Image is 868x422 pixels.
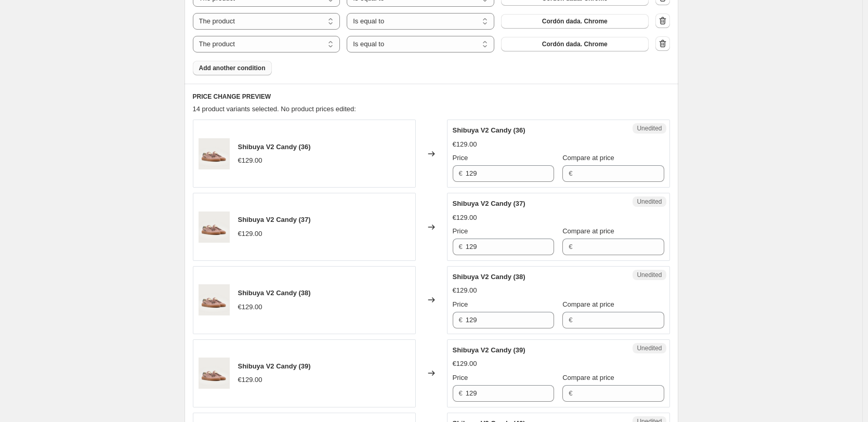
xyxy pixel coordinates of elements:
h6: PRICE CHANGE PREVIEW [193,93,670,101]
img: DADA_CANDY_WEB_2_ce596220-8568-48ed-af64-7f577e4cc831_80x.png [199,212,230,243]
span: Compare at price [562,227,614,235]
span: Shibuya V2 Candy (39) [453,346,525,354]
span: Price [453,227,468,235]
img: DADA_CANDY_WEB_2_ce596220-8568-48ed-af64-7f577e4cc831_80x.png [199,138,230,169]
span: Unedited [637,271,662,279]
span: Add another condition [199,64,266,72]
div: €129.00 [238,302,262,312]
img: DADA_CANDY_WEB_2_ce596220-8568-48ed-af64-7f577e4cc831_80x.png [199,358,230,389]
span: Shibuya V2 Candy (36) [453,126,525,134]
button: Cordón dada. Chrome [501,14,649,29]
div: €129.00 [453,213,477,223]
span: Compare at price [562,154,614,162]
span: € [459,169,463,177]
span: € [569,389,572,397]
span: € [569,243,572,250]
div: €129.00 [238,375,262,385]
span: Cordón dada. Chrome [542,17,608,25]
span: Shibuya V2 Candy (37) [238,216,311,223]
div: €129.00 [453,285,477,296]
span: Compare at price [562,374,614,381]
span: 14 product variants selected. No product prices edited: [193,105,356,113]
div: €129.00 [453,359,477,369]
span: Shibuya V2 Candy (37) [453,200,525,207]
span: Compare at price [562,300,614,308]
div: €129.00 [453,139,477,150]
button: Cordón dada. Chrome [501,37,649,51]
span: Price [453,300,468,308]
span: Price [453,374,468,381]
span: Shibuya V2 Candy (38) [238,289,311,297]
span: € [569,169,572,177]
div: €129.00 [238,229,262,239]
span: Unedited [637,344,662,352]
span: Price [453,154,468,162]
span: Shibuya V2 Candy (38) [453,273,525,281]
span: Unedited [637,124,662,133]
div: €129.00 [238,155,262,166]
button: Add another condition [193,61,272,75]
span: Shibuya V2 Candy (36) [238,143,311,151]
span: Cordón dada. Chrome [542,40,608,48]
span: € [459,389,463,397]
span: Shibuya V2 Candy (39) [238,362,311,370]
span: € [459,316,463,324]
span: € [459,243,463,250]
span: Unedited [637,197,662,206]
img: DADA_CANDY_WEB_2_ce596220-8568-48ed-af64-7f577e4cc831_80x.png [199,284,230,315]
span: € [569,316,572,324]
